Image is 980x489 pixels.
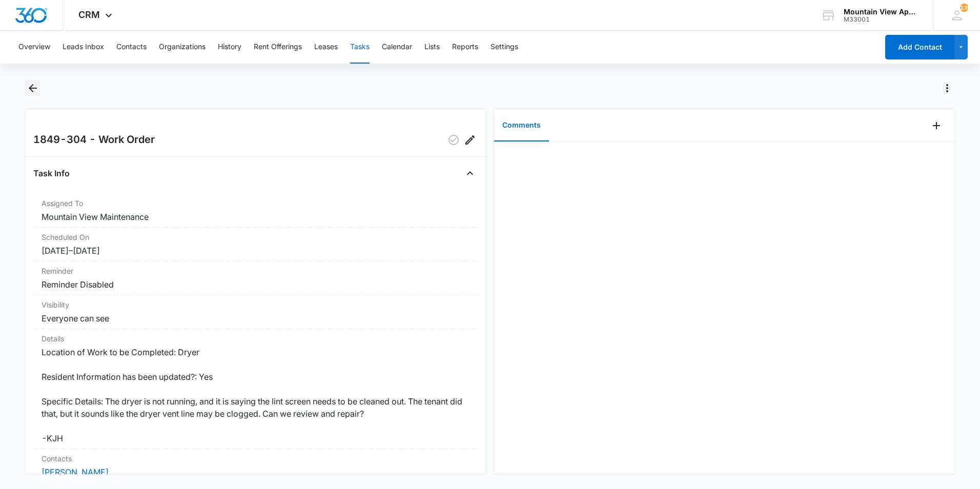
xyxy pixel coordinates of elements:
[63,31,104,64] button: Leads Inbox
[254,31,302,64] button: Rent Offerings
[42,312,470,324] dd: Everyone can see
[18,31,50,64] button: Overview
[42,211,470,223] dd: Mountain View Maintenance
[33,329,478,449] div: DetailsLocation of Work to be Completed: Dryer Resident Information has been updated?: Yes Specif...
[33,449,478,483] div: Contacts[PERSON_NAME]
[33,194,478,228] div: Assigned ToMountain View Maintenance
[42,299,470,310] dt: Visibility
[42,333,470,344] dt: Details
[382,31,412,64] button: Calendar
[33,228,478,261] div: Scheduled On[DATE]–[DATE]
[960,4,968,12] div: notifications count
[33,132,155,148] h2: 1849-304 - Work Order
[491,31,518,64] button: Settings
[844,8,918,16] div: account name
[314,31,338,64] button: Leases
[116,31,147,64] button: Contacts
[42,232,470,242] dt: Scheduled On
[78,9,100,20] span: CRM
[33,295,478,329] div: VisibilityEveryone can see
[33,261,478,295] div: ReminderReminder Disabled
[960,4,968,12] span: 139
[42,244,470,257] dd: [DATE] – [DATE]
[928,117,945,134] button: Add Comment
[42,198,470,209] dt: Assigned To
[885,35,954,59] button: Add Contact
[42,346,470,444] dd: Location of Work to be Completed: Dryer Resident Information has been updated?: Yes Specific Deta...
[452,31,478,64] button: Reports
[494,110,549,141] button: Comments
[42,467,109,477] a: [PERSON_NAME]
[424,31,440,64] button: Lists
[159,31,206,64] button: Organizations
[42,453,470,464] dt: Contacts
[25,80,40,96] button: Back
[218,31,241,64] button: History
[462,165,478,181] button: Close
[42,266,470,276] dt: Reminder
[42,278,470,291] dd: Reminder Disabled
[939,80,955,96] button: Actions
[350,31,370,64] button: Tasks
[33,167,70,179] h4: Task Info
[462,132,478,148] button: Edit
[844,16,918,23] div: account id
